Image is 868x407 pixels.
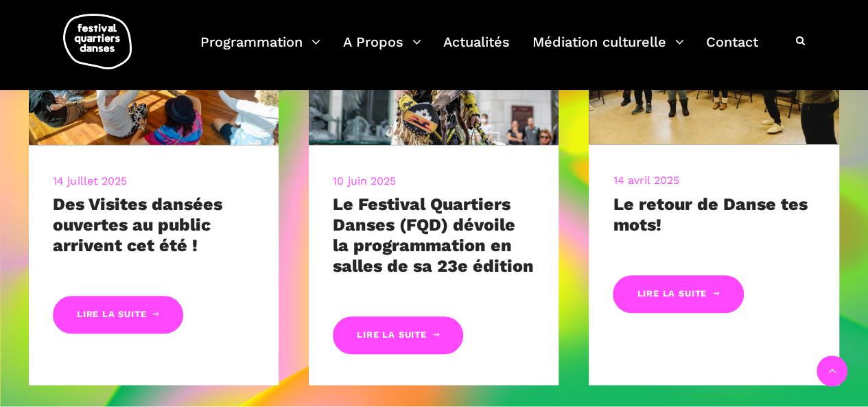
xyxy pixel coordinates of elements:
a: Des Visites dansées ouvertes au public arrivent cet été ! [53,194,222,255]
a: Le Festival Quartiers Danses (FQD) dévoile la programmation en salles de sa 23e édition [333,194,534,276]
a: Lire la suite [613,275,743,313]
a: A Propos [343,30,421,71]
img: logo-fqd-med [63,14,132,69]
a: Actualités [443,30,510,71]
a: 14 avril 2025 [613,174,679,187]
a: 10 juin 2025 [333,174,396,187]
a: Contact [706,30,758,71]
a: Médiation culturelle [532,30,684,71]
a: Programmation [200,30,320,71]
a: Lire la suite [53,296,183,334]
a: Lire la suite [333,316,463,354]
a: Le retour de Danse tes mots! [613,194,807,235]
a: 14 juillet 2025 [53,174,128,187]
